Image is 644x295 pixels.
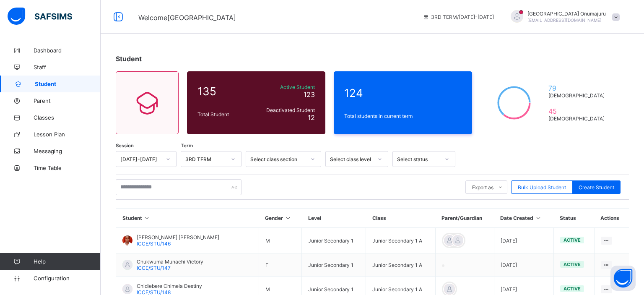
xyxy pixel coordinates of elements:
div: Select class level [330,156,373,162]
span: Messaging [34,148,101,154]
span: Student [116,55,142,63]
th: Date Created [494,209,553,228]
span: ICCE/STU/146 [137,240,171,247]
span: 79 [548,84,608,92]
span: Parent [34,97,101,104]
span: [PERSON_NAME] [PERSON_NAME] [137,234,219,240]
span: Active Student [255,84,315,90]
span: Time Table [34,164,101,171]
span: Deactivated Student [255,107,315,113]
td: [DATE] [494,253,553,277]
th: Parent/Guardian [435,209,494,228]
span: session/term information [423,14,494,20]
span: Chidiebere Chimela Destiny [137,283,202,289]
span: [EMAIL_ADDRESS][DOMAIN_NAME] [527,18,602,23]
div: Total Student [195,109,253,120]
td: Junior Secondary 1 [302,228,366,253]
div: Select status [397,156,440,162]
span: Export as [472,184,493,191]
span: Create Student [579,184,614,191]
td: F [259,253,301,277]
span: active [563,237,581,243]
th: Gender [259,209,301,228]
i: Sort in Ascending Order [143,215,151,221]
span: Lesson Plan [34,131,101,138]
span: Total students in current term [344,113,462,119]
img: safsims [8,8,72,25]
span: Staff [34,64,101,70]
td: Junior Secondary 1 A [366,228,435,253]
i: Sort in Ascending Order [284,215,291,221]
span: Help [34,258,100,265]
span: [DEMOGRAPHIC_DATA] [548,115,608,122]
td: Junior Secondary 1 A [366,253,435,277]
div: Select class section [250,156,306,162]
span: Welcome [GEOGRAPHIC_DATA] [138,13,236,22]
span: Dashboard [34,47,101,54]
span: 124 [344,86,462,99]
span: Session [116,143,134,149]
span: 135 [197,85,251,98]
div: [DATE]-[DATE] [120,156,161,162]
th: Level [302,209,366,228]
span: Bulk Upload Student [518,184,566,191]
td: M [259,228,301,253]
span: active [563,286,581,292]
div: 3RD TERM [185,156,226,162]
button: Open asap [610,266,636,291]
span: 123 [304,90,315,99]
span: 45 [548,107,608,115]
div: FlorenceOnumajuru [502,10,624,24]
span: 12 [308,113,315,122]
span: Term [181,143,193,149]
span: Chukwuma Munachi Victory [137,258,203,265]
th: Actions [594,209,629,228]
span: Classes [34,114,101,121]
i: Sort in Ascending Order [535,215,542,221]
th: Class [366,209,435,228]
span: [GEOGRAPHIC_DATA] Onumajuru [527,10,606,17]
span: Student [35,81,101,87]
td: [DATE] [494,228,553,253]
th: Student [116,209,259,228]
span: Configuration [34,275,100,282]
span: active [563,261,581,267]
span: ICCE/STU/147 [137,265,171,271]
th: Status [553,209,594,228]
td: Junior Secondary 1 [302,253,366,277]
span: [DEMOGRAPHIC_DATA] [548,92,608,99]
